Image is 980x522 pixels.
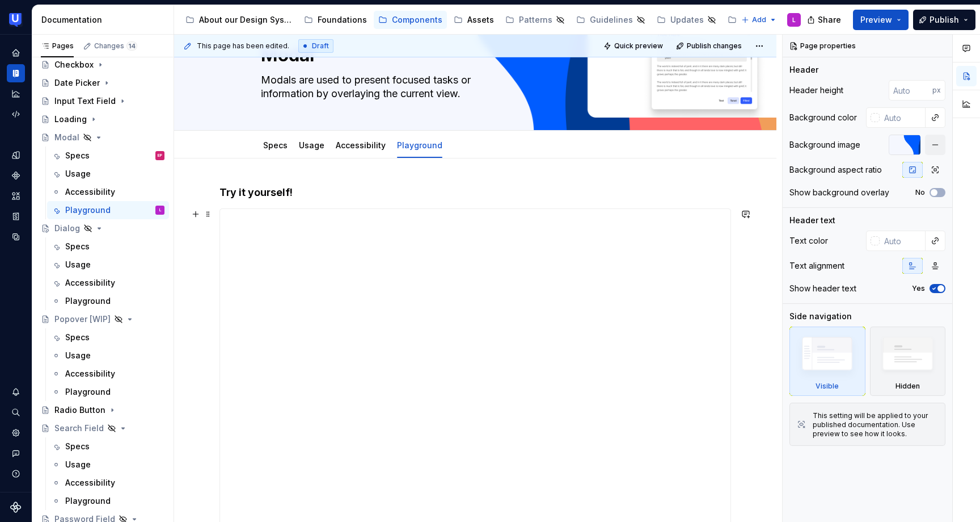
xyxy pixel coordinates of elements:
a: Playground [47,492,169,510]
span: Preview [860,14,892,26]
div: Usage [294,133,329,157]
div: Playground [65,204,111,216]
a: Accessibility [47,474,169,492]
div: Usage [65,459,91,470]
a: Composable Patterns [723,11,844,29]
div: L [792,15,796,24]
div: Updates [670,14,704,26]
button: Publish changes [673,38,747,54]
span: Quick preview [614,41,663,51]
a: Modal [36,128,169,147]
div: Specs [65,332,90,343]
div: Changes [94,41,137,51]
button: Notifications [7,383,25,401]
span: Publish changes [687,41,742,51]
div: Guidelines [590,14,633,26]
label: No [915,188,925,197]
div: Documentation [41,14,169,26]
p: px [932,86,941,95]
span: Publish [930,14,959,26]
a: Dialog [36,219,169,237]
div: This setting will be applied to your published documentation. Use preview to see how it looks. [813,411,938,439]
a: Accessibility [47,274,169,292]
input: Auto [880,231,926,251]
div: Playground [65,295,111,307]
div: Hidden [895,382,920,391]
div: Visible [816,382,839,391]
a: About our Design System [181,11,297,29]
div: Accessibility [331,133,390,157]
button: Add [738,12,780,28]
a: Components [7,166,25,185]
a: Patterns [501,11,569,29]
a: Code automation [7,105,25,123]
a: Updates [652,11,721,29]
div: Show header text [789,283,856,294]
a: Storybook stories [7,207,25,225]
a: Accessibility [47,365,169,383]
div: Visible [789,327,865,396]
a: Popover [WIP] [36,310,169,328]
label: Yes [912,284,925,293]
a: Assets [7,187,25,205]
h4: Try it yourself! [219,186,731,199]
a: Home [7,44,25,62]
div: Patterns [519,14,552,26]
a: SpecsEP [47,147,169,165]
a: Settings [7,424,25,442]
div: Checkbox [54,59,94,70]
a: Playground [47,383,169,401]
div: Input Text Field [54,95,116,107]
div: Usage [65,259,91,270]
a: Data sources [7,228,25,246]
div: Pages [41,41,74,51]
a: Usage [47,256,169,274]
div: Background image [789,139,860,151]
div: Dialog [54,223,80,234]
div: Text alignment [789,260,844,272]
button: Preview [853,10,909,30]
div: Page tree [181,9,736,31]
div: Popover [WIP] [54,314,111,325]
div: Date Picker [54,77,100,89]
div: Header text [789,215,835,226]
div: About our Design System [199,14,293,26]
div: Radio Button [54,404,105,416]
img: 41adf70f-fc1c-4662-8e2d-d2ab9c673b1b.png [9,13,23,27]
a: Guidelines [572,11,650,29]
input: Auto [889,80,932,101]
div: Playground [65,386,111,398]
a: Accessibility [336,140,386,150]
div: Accessibility [65,477,115,488]
a: Documentation [7,64,25,82]
div: Assets [467,14,494,26]
div: Header height [789,85,843,96]
div: Usage [65,350,91,361]
a: Date Picker [36,74,169,92]
a: Loading [36,110,169,128]
a: Checkbox [36,56,169,74]
div: Usage [65,168,91,179]
a: Usage [47,456,169,474]
div: Search ⌘K [7,403,25,421]
a: Usage [47,346,169,365]
span: Draft [312,41,329,51]
div: Specs [65,241,90,252]
a: Assets [449,11,499,29]
a: Search Field [36,419,169,437]
div: Background aspect ratio [789,164,882,176]
div: Accessibility [65,277,115,289]
div: Accessibility [65,368,115,379]
div: L [159,204,161,216]
textarea: Modals are used to present focused tasks or information by overlaying the current view. [259,71,687,103]
div: Accessibility [65,186,115,198]
a: Specs [47,237,169,256]
a: Specs [47,437,169,456]
div: Design tokens [7,146,25,164]
span: Add [752,15,766,24]
button: Contact support [7,444,25,462]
